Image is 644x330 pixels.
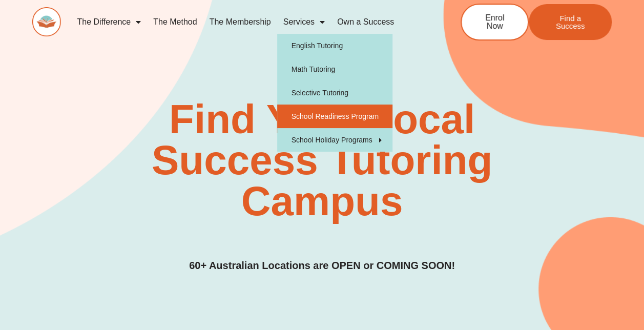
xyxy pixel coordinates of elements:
[473,214,644,330] iframe: Chat Widget
[71,10,428,34] nav: Menu
[203,10,277,34] a: The Membership
[544,14,596,30] span: Find a Success
[461,4,529,40] a: Enrol Now
[189,258,455,274] h3: 60+ Australian Locations are OPEN or COMING SOON!
[277,128,392,152] a: School Holiday Programs
[277,57,392,81] a: Math Tutoring
[277,34,392,57] a: English Tutoring
[529,4,612,40] a: Find a Success
[147,10,203,34] a: The Method
[93,99,551,222] h2: Find Your Local Success Tutoring Campus
[477,14,512,30] span: Enrol Now
[331,10,400,34] a: Own a Success
[277,105,392,128] a: School Readiness Program
[71,10,148,34] a: The Difference
[277,34,392,152] ul: Services
[277,10,331,34] a: Services
[277,81,392,105] a: Selective Tutoring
